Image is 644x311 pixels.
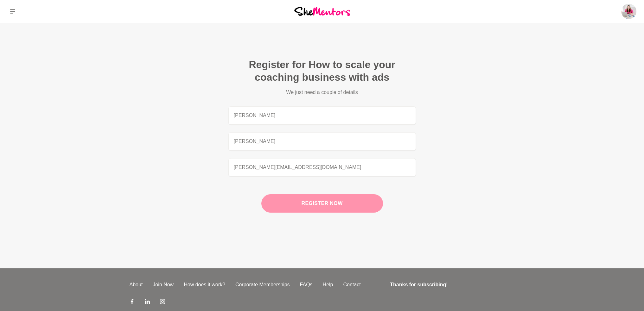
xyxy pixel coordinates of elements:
input: first name [228,106,416,125]
a: Join Now [148,281,179,289]
a: How does it work? [179,281,230,289]
a: Contact [338,281,366,289]
h4: Thanks for subscribing! [390,281,511,289]
input: email address [228,158,416,177]
p: We just need a couple of details [261,89,383,96]
a: Help [317,281,338,289]
a: About [124,281,148,289]
input: last name [228,132,416,151]
img: She Mentors Logo [294,7,350,16]
img: Rebecca Cofrancesco [621,4,636,19]
h2: Register for How to scale your coaching business with ads [228,58,416,84]
button: Register now [261,194,383,213]
a: Instagram [160,299,165,306]
a: Facebook [130,299,135,306]
a: LinkedIn [145,299,150,306]
a: Corporate Memberships [230,281,295,289]
a: FAQs [295,281,317,289]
